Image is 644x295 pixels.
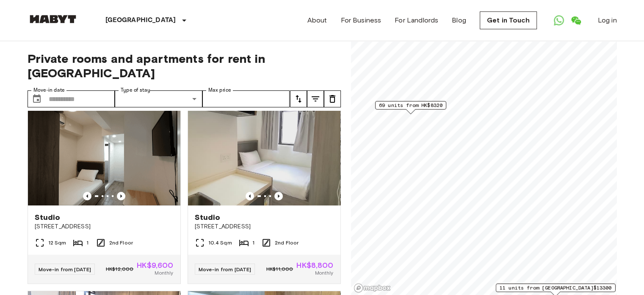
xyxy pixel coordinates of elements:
p: [GEOGRAPHIC_DATA] [105,15,176,25]
a: Marketing picture of unit HK-01-067-008-01Previous imagePrevious imageStudio[STREET_ADDRESS]10.4 ... [188,103,341,284]
button: Previous image [274,192,283,200]
a: Get in Touch [480,11,537,29]
span: 2nd Floor [109,239,133,247]
span: Private rooms and apartments for rent in [GEOGRAPHIC_DATA] [28,51,341,80]
span: HK$9,600 [137,261,173,269]
img: Habyt [28,15,78,23]
label: Type of stay [121,87,150,94]
label: Move-in date [33,87,65,94]
span: 69 units from HK$8320 [379,101,442,109]
a: For Business [340,15,381,25]
span: Studio [35,212,61,222]
img: Marketing picture of unit HK_01-067-001-01 [28,104,180,205]
label: Max price [208,87,231,94]
span: HK$12,000 [106,265,133,273]
span: [STREET_ADDRESS] [195,222,334,231]
button: Previous image [246,192,254,200]
a: Open WeChat [567,12,584,29]
span: 1 [252,239,254,247]
a: Mapbox logo [354,283,391,293]
span: [STREET_ADDRESS] [35,222,174,231]
a: About [307,15,327,25]
button: tune [324,90,341,107]
span: Monthly [315,269,333,277]
span: Studio [195,212,221,222]
span: HK$11,000 [266,265,293,273]
button: Previous image [83,192,91,200]
a: Blog [452,15,466,25]
span: 11 units from [GEOGRAPHIC_DATA]$13300 [499,284,611,292]
span: Move-in from [DATE] [199,266,252,273]
span: Monthly [155,269,173,277]
button: Previous image [117,192,125,200]
a: Open WhatsApp [550,12,567,29]
button: Choose date [28,90,45,107]
a: For Landlords [395,15,438,25]
div: Map marker [375,101,446,114]
img: Marketing picture of unit HK-01-067-008-01 [188,104,340,205]
span: 1 [86,239,88,247]
span: HK$8,800 [296,261,333,269]
button: tune [307,90,324,107]
span: 10.4 Sqm [208,239,232,247]
span: 2nd Floor [275,239,299,247]
span: 12 Sqm [48,239,66,247]
a: Marketing picture of unit HK_01-067-001-01Previous imagePrevious imageStudio[STREET_ADDRESS]12 Sq... [28,103,181,284]
a: Log in [598,15,617,25]
button: tune [290,90,307,107]
span: Move-in from [DATE] [39,266,91,273]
